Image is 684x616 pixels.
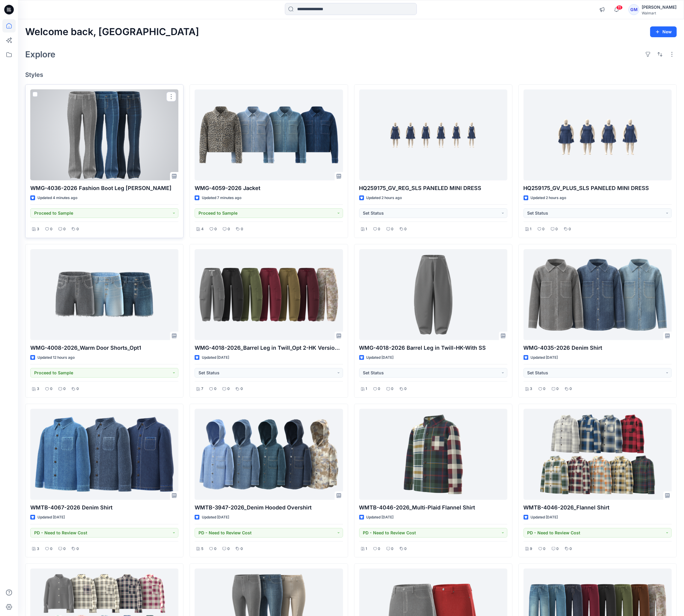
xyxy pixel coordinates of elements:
[391,386,394,392] p: 0
[524,89,672,180] a: HQ259175_GV_PLUS_SLS PANELED MINI DRESS
[366,514,394,521] p: Updated [DATE]
[366,386,367,392] p: 1
[76,226,79,232] p: 0
[629,4,639,15] div: GM
[543,386,546,392] p: 0
[227,546,230,552] p: 0
[241,226,243,232] p: 0
[50,546,52,552] p: 0
[378,226,381,232] p: 0
[378,546,381,552] p: 0
[524,184,672,192] p: HQ259175_GV_PLUS_SLS PANELED MINI DRESS
[531,514,558,521] p: Updated [DATE]
[25,50,55,59] h2: Explore
[30,344,178,352] p: WMG-4008-2026_Warm Door Shorts_Opt1
[195,503,343,512] p: WMTB-3947-2026_Denim Hooded Overshirt
[531,355,558,361] p: Updated [DATE]
[557,546,559,552] p: 0
[530,546,533,552] p: 9
[227,386,230,392] p: 0
[30,249,178,340] a: WMG-4008-2026_Warm Door Shorts_Opt1
[524,344,672,352] p: WMG-4035-2026 Denim Shirt
[50,226,52,232] p: 0
[642,4,677,11] div: [PERSON_NAME]
[530,386,533,392] p: 3
[201,386,203,392] p: 7
[76,386,79,392] p: 0
[240,546,243,552] p: 0
[195,344,343,352] p: WMG-4018-2026_Barrel Leg in Twill_Opt 2-HK Version-Styling
[30,184,178,192] p: WMG-4036-2026 Fashion Boot Leg [PERSON_NAME]
[366,226,367,232] p: 1
[202,195,241,201] p: Updated 7 minutes ago
[30,89,178,180] a: WMG-4036-2026 Fashion Boot Leg Jean
[30,409,178,500] a: WMTB-4067-2026 Denim Shirt
[542,226,545,232] p: 0
[524,409,672,500] a: WMTB-4046-2026_Flannel Shirt
[366,195,402,201] p: Updated 2 hours ago
[201,226,204,232] p: 4
[37,355,75,361] p: Updated 12 hours ago
[195,89,343,180] a: WMG-4059-2026 Jacket
[378,386,381,392] p: 0
[359,249,507,340] a: WMG-4018-2026 Barrel Leg in Twill-HK-With SS
[405,226,407,232] p: 0
[569,226,571,232] p: 0
[63,546,66,552] p: 0
[616,5,623,10] span: 11
[37,195,77,201] p: Updated 4 minutes ago
[359,184,507,192] p: HQ259175_GV_REG_SLS PANELED MINI DRESS
[556,226,558,232] p: 0
[63,386,66,392] p: 0
[570,546,572,552] p: 0
[650,26,677,37] button: New
[524,249,672,340] a: WMG-4035-2026 Denim Shirt
[359,409,507,500] a: WMTB-4046-2026_Multi-Plaid Flannel Shirt
[366,546,367,552] p: 1
[557,386,559,392] p: 0
[202,514,229,521] p: Updated [DATE]
[63,226,66,232] p: 0
[405,386,407,392] p: 0
[240,386,243,392] p: 0
[524,503,672,512] p: WMTB-4046-2026_Flannel Shirt
[195,409,343,500] a: WMTB-3947-2026_Denim Hooded Overshirt
[214,226,217,232] p: 0
[531,195,566,201] p: Updated 2 hours ago
[359,503,507,512] p: WMTB-4046-2026_Multi-Plaid Flannel Shirt
[570,386,572,392] p: 0
[391,226,394,232] p: 0
[37,514,65,521] p: Updated [DATE]
[202,355,229,361] p: Updated [DATE]
[195,184,343,192] p: WMG-4059-2026 Jacket
[37,546,39,552] p: 3
[30,503,178,512] p: WMTB-4067-2026 Denim Shirt
[76,546,79,552] p: 0
[37,386,39,392] p: 3
[530,226,532,232] p: 1
[25,26,199,38] h2: Welcome back, [GEOGRAPHIC_DATA]
[214,386,217,392] p: 0
[201,546,203,552] p: 5
[195,249,343,340] a: WMG-4018-2026_Barrel Leg in Twill_Opt 2-HK Version-Styling
[228,226,230,232] p: 0
[391,546,394,552] p: 0
[405,546,407,552] p: 0
[50,386,52,392] p: 0
[359,344,507,352] p: WMG-4018-2026 Barrel Leg in Twill-HK-With SS
[359,89,507,180] a: HQ259175_GV_REG_SLS PANELED MINI DRESS
[642,11,677,15] div: Walmart
[37,226,39,232] p: 3
[366,355,394,361] p: Updated [DATE]
[214,546,217,552] p: 0
[543,546,546,552] p: 0
[25,71,677,78] h4: Styles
